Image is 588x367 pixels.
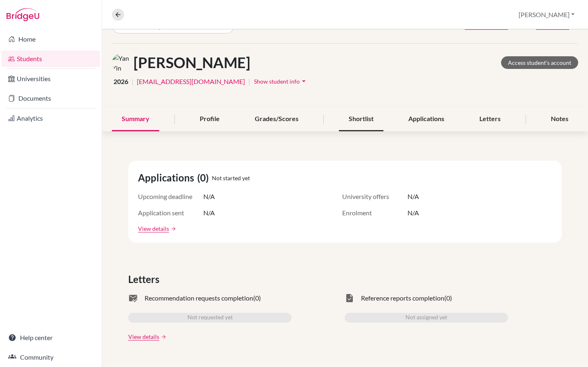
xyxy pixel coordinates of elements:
[2,31,100,47] a: Home
[408,208,419,218] span: N/A
[254,75,308,88] button: Show student infoarrow_drop_down
[2,110,100,126] a: Analytics
[399,107,454,131] div: Applications
[137,77,245,86] a: [EMAIL_ADDRESS][DOMAIN_NAME]
[138,192,203,201] span: Upcoming deadline
[2,329,100,346] a: Help center
[112,53,130,72] img: Yan Yin Kwok's avatar
[470,107,510,131] div: Letters
[501,56,578,69] a: Access student's account
[345,293,354,303] span: task
[131,77,134,86] span: |
[405,313,447,323] span: Not assigned yet
[203,192,215,201] span: N/A
[169,226,176,232] a: arrow_forward
[114,77,128,86] span: 2026
[444,293,452,303] span: (0)
[342,208,408,218] span: Enrolment
[254,78,300,85] span: Show student info
[515,7,578,22] button: [PERSON_NAME]
[145,293,253,303] span: Recommendation requests completion
[190,107,229,131] div: Profile
[128,272,163,287] span: Letters
[342,192,408,201] span: University offers
[541,107,578,131] div: Notes
[134,54,250,71] h1: [PERSON_NAME]
[253,293,261,303] span: (0)
[112,107,159,131] div: Summary
[159,334,167,340] a: arrow_forward
[138,224,169,233] a: View details
[300,77,308,85] i: arrow_drop_down
[248,77,250,86] span: |
[212,174,250,182] span: Not started yet
[7,8,39,21] img: Bridge-U
[187,313,233,323] span: Not requested yet
[361,293,444,303] span: Reference reports completion
[2,51,100,67] a: Students
[2,349,100,365] a: Community
[245,107,308,131] div: Grades/Scores
[339,107,383,131] div: Shortlist
[138,208,203,218] span: Application sent
[138,170,197,185] span: Applications
[197,170,212,185] span: (0)
[203,208,215,218] span: N/A
[408,192,419,201] span: N/A
[2,71,100,87] a: Universities
[2,90,100,106] a: Documents
[128,332,159,341] a: View details
[128,293,138,303] span: mark_email_read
